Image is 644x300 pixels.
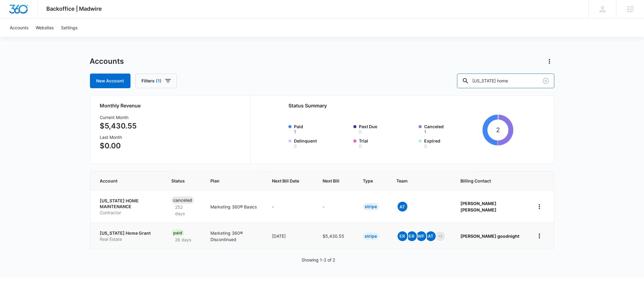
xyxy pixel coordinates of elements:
span: AT [426,231,436,241]
label: Trial [359,138,415,148]
p: [US_STATE] Home Grant [100,230,157,236]
button: home [535,231,544,241]
span: ER [398,231,407,241]
span: +2 [435,231,445,241]
span: Next Bill [323,178,340,184]
span: Status [171,178,187,184]
td: - [316,190,356,223]
button: Actions [545,56,554,66]
span: WF [417,231,426,241]
p: Showing 1-2 of 2 [302,257,335,263]
p: Real Estate [100,236,157,242]
span: Next Bill Date [272,178,299,184]
label: Delinquent [294,138,350,148]
span: ER [407,231,417,241]
label: Paid [294,123,350,134]
h2: Status Summary [288,102,514,109]
h3: Current Month [100,114,137,121]
h1: Accounts [90,57,124,66]
a: New Account [90,74,131,88]
label: Past Due [359,123,415,134]
span: Type [363,178,373,184]
a: Settings [57,18,81,37]
button: Canceled [424,130,426,134]
div: Paid [171,229,184,237]
span: Plan [211,178,258,184]
p: Contractor [100,210,157,216]
p: Marketing 360® Basics [211,204,258,210]
div: Canceled [171,197,194,204]
tspan: 2 [496,126,500,134]
td: [DATE] [265,223,316,249]
a: Accounts [6,18,32,37]
span: Team [397,178,437,184]
strong: [PERSON_NAME] [PERSON_NAME] [461,201,497,212]
label: Canceled [424,123,480,134]
p: 252 days [171,204,196,217]
span: Backoffice | Madwire [47,5,102,12]
h3: Last Month [100,134,137,140]
div: Stripe [363,233,379,240]
p: $5,430.55 [100,121,137,132]
p: Marketing 360® Discontinued [211,230,258,243]
span: Billing Contact [461,178,520,184]
input: Search [457,74,554,88]
td: - [265,190,316,223]
a: [US_STATE] Home GrantReal Estate [100,230,157,242]
p: [US_STATE] HOME MAINTENANCE [100,198,157,210]
span: (1) [156,79,162,83]
button: home [535,202,544,211]
p: 26 days [171,237,195,243]
p: $0.00 [100,140,137,151]
span: Account [100,178,148,184]
label: Expired [424,138,480,148]
button: Filters(1) [135,74,177,88]
h2: Monthly Revenue [100,102,243,109]
span: At [398,202,407,211]
a: [US_STATE] HOME MAINTENANCEContractor [100,198,157,216]
a: Websites [32,18,57,37]
button: Paid [294,130,296,134]
strong: [PERSON_NAME] goodnight [461,233,520,239]
div: Stripe [363,203,379,210]
td: $5,430.55 [316,223,356,249]
button: Clear [541,76,551,86]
